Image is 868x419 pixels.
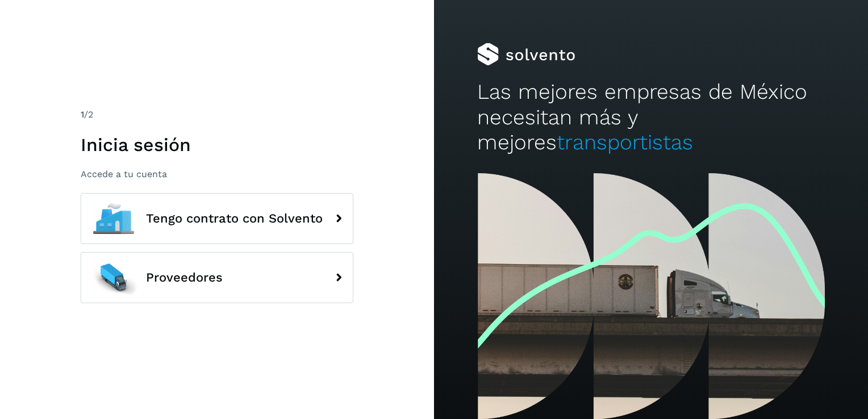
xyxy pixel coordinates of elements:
span: transportistas [557,130,693,154]
span: Tengo contrato con Solvento [146,212,323,225]
div: /2 [81,108,353,121]
h2: Las mejores empresas de México necesitan más y mejores [477,79,824,155]
span: Proveedores [146,271,223,284]
h1: Inicia sesión [81,134,353,156]
span: 1 [81,109,84,120]
p: Accede a tu cuenta [81,169,353,179]
button: Proveedores [81,252,353,303]
button: Tengo contrato con Solvento [81,193,353,244]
